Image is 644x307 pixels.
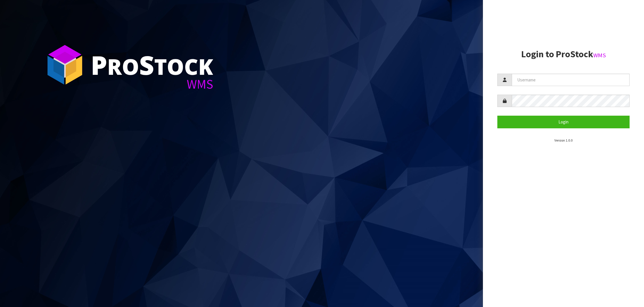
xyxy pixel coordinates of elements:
[554,138,573,142] small: Version 1.0.0
[43,43,86,86] img: ProStock Cube
[91,47,107,82] span: P
[139,47,154,82] span: S
[91,52,213,78] div: ro tock
[91,78,213,91] div: WMS
[497,116,630,128] button: Login
[497,49,630,59] h2: Login to ProStock
[512,74,630,86] input: Username
[593,52,606,59] small: WMS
